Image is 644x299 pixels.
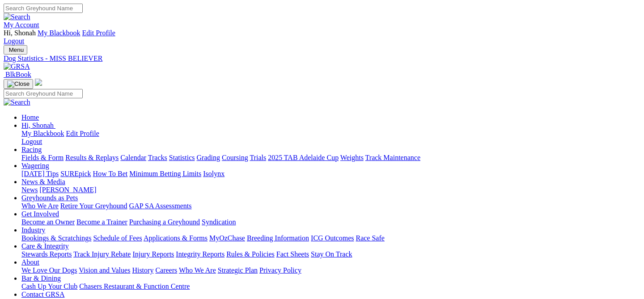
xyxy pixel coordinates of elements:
div: About [21,266,640,274]
a: Tracks [148,154,167,161]
a: Weights [340,154,364,161]
a: Logout [4,37,24,45]
div: Get Involved [21,218,640,226]
a: Industry [21,226,45,234]
input: Search [4,4,83,13]
a: Stay On Track [311,250,352,258]
a: Rules & Policies [226,250,275,258]
a: How To Bet [93,170,128,177]
span: Hi, Shonah [21,122,54,129]
a: Wagering [21,162,49,169]
a: Race Safe [356,234,384,242]
a: Logout [21,138,42,145]
a: [DATE] Tips [21,170,59,177]
a: Cash Up Your Club [21,282,77,290]
a: 2025 TAB Adelaide Cup [268,154,339,161]
a: Isolynx [203,170,225,177]
a: News [21,186,38,194]
a: Stewards Reports [21,250,72,258]
a: Edit Profile [66,130,99,137]
a: About [21,258,39,266]
a: [PERSON_NAME] [39,186,96,194]
a: Racing [21,146,42,153]
button: Toggle navigation [4,79,33,89]
a: Greyhounds as Pets [21,194,78,202]
a: Become a Trainer [76,218,127,226]
div: Hi, Shonah [21,130,640,146]
a: Edit Profile [82,29,115,37]
a: Injury Reports [132,250,174,258]
a: Applications & Forms [144,234,208,242]
img: Close [7,80,30,88]
a: Grading [197,154,220,161]
a: Fact Sheets [276,250,309,258]
a: Careers [155,266,177,274]
a: Minimum Betting Limits [129,170,201,177]
a: Breeding Information [247,234,309,242]
div: Racing [21,154,640,162]
a: We Love Our Dogs [21,266,77,274]
a: Trials [250,154,266,161]
img: logo-grsa-white.png [35,79,42,86]
a: My Blackbook [38,29,80,37]
a: Home [21,114,39,121]
a: Integrity Reports [176,250,225,258]
input: Search [4,89,83,98]
a: My Account [4,21,39,29]
a: Chasers Restaurant & Function Centre [79,282,190,290]
a: Privacy Policy [259,266,301,274]
a: Who We Are [21,202,59,210]
a: Fields & Form [21,154,64,161]
div: Wagering [21,170,640,178]
div: News & Media [21,186,640,194]
a: Hi, Shonah [21,122,55,129]
div: Bar & Dining [21,282,640,291]
img: Search [4,98,30,106]
a: Care & Integrity [21,242,69,250]
a: Calendar [120,154,146,161]
a: SUREpick [60,170,91,177]
span: Hi, Shonah [4,29,36,37]
a: BlkBook [4,71,31,78]
button: Toggle navigation [4,45,27,55]
a: Track Maintenance [365,154,420,161]
a: Bookings & Scratchings [21,234,91,242]
a: GAP SA Assessments [129,202,192,210]
a: Results & Replays [65,154,119,161]
a: ICG Outcomes [311,234,354,242]
div: My Account [4,29,640,45]
a: Coursing [222,154,248,161]
a: Track Injury Rebate [73,250,131,258]
img: GRSA [4,63,30,71]
a: History [132,266,153,274]
a: Purchasing a Greyhound [129,218,200,226]
a: Contact GRSA [21,291,64,298]
a: Statistics [169,154,195,161]
a: Retire Your Greyhound [60,202,127,210]
img: Search [4,13,30,21]
a: MyOzChase [209,234,245,242]
a: Get Involved [21,210,59,218]
span: BlkBook [5,71,31,78]
span: Menu [9,46,24,53]
a: Syndication [202,218,236,226]
div: Care & Integrity [21,250,640,258]
a: Schedule of Fees [93,234,142,242]
a: News & Media [21,178,65,185]
a: Bar & Dining [21,274,61,282]
a: Who We Are [179,266,216,274]
a: Become an Owner [21,218,75,226]
a: My Blackbook [21,130,64,137]
a: Vision and Values [79,266,130,274]
a: Strategic Plan [218,266,258,274]
div: Industry [21,234,640,242]
a: Dog Statistics - MISS BELIEVER [4,55,640,63]
div: Greyhounds as Pets [21,202,640,210]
